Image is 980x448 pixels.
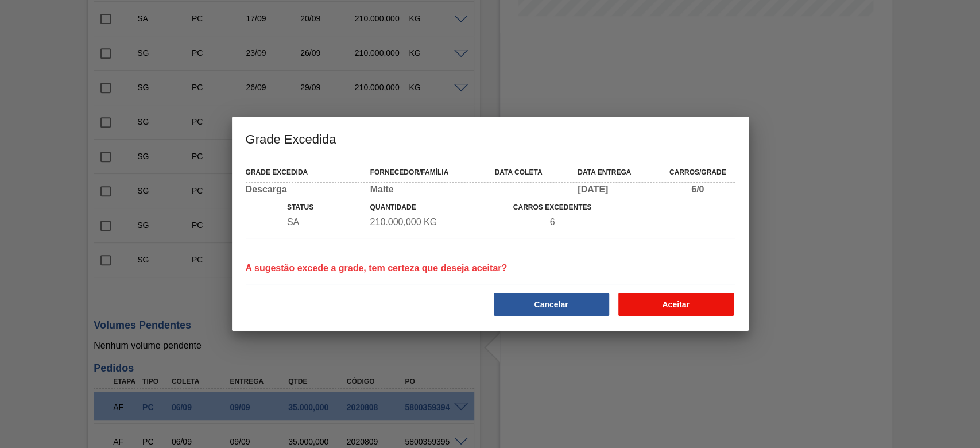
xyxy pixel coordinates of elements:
[661,165,735,179] div: Carros/Grade
[618,293,734,316] button: Aceitar
[241,246,512,273] div: A sugestão excede a grade, tem certeza que deseja aceitar?
[661,184,735,195] div: 6/0
[494,200,610,214] div: Carros Excedentes
[494,293,609,316] button: Cancelar
[287,200,361,214] div: Status
[370,200,485,214] div: Quantidade
[495,165,569,179] div: Data coleta
[370,184,486,195] div: Malte
[232,117,749,160] h3: Grade Excedida
[578,165,652,179] div: Data entrega
[246,165,361,179] div: Grade Excedida
[494,217,610,227] div: Total de Carros Na Sugestão
[578,184,652,195] div: [DATE]
[246,184,361,195] div: Descarga
[287,217,361,227] div: Status
[370,217,485,227] div: Quantidade
[370,165,486,179] div: Fornecedor/Família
